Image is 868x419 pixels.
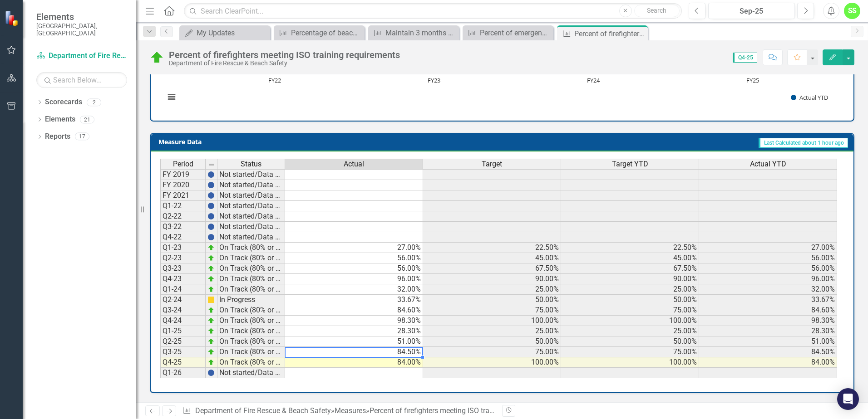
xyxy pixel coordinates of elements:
[217,253,285,263] td: On Track (80% or higher)
[746,76,759,84] text: FY25
[207,254,215,262] img: zOikAAAAAElFTkSuQmCC
[733,53,757,63] span: Q4-25
[634,5,680,17] button: Search
[5,10,20,26] img: ClearPoint Strategy
[217,232,285,243] td: Not started/Data not yet available
[423,243,561,253] td: 22.50%
[217,368,285,378] td: Not started/Data not yet available
[285,284,423,295] td: 32.00%
[711,6,792,17] div: Sep-25
[207,338,215,345] img: zOikAAAAAElFTkSuQmCC
[423,357,561,368] td: 100.00%
[207,317,215,324] img: zOikAAAAAElFTkSuQmCC
[465,27,551,39] a: Percent of emergency equipment meeting ISO requirements
[423,336,561,347] td: 50.00%
[207,244,215,251] img: zOikAAAAAElFTkSuQmCC
[150,50,164,65] img: On Track (80% or higher)
[217,180,285,190] td: Not started/Data not yet available
[561,316,699,326] td: 100.00%
[165,91,178,103] button: View chart menu, Chart
[207,192,215,199] img: BgCOk07PiH71IgAAAABJRU5ErkJggg==
[370,406,549,415] div: Percent of firefighters meeting ISO training requirements
[217,305,285,316] td: On Track (80% or higher)
[36,11,127,22] span: Elements
[699,347,837,357] td: 84.50%
[160,368,206,378] td: Q1-26
[285,305,423,316] td: 84.60%
[217,336,285,347] td: On Track (80% or higher)
[268,76,281,84] text: FY22
[207,369,215,376] img: BgCOk07PiH71IgAAAABJRU5ErkJggg==
[160,284,206,295] td: Q1-24
[160,263,206,274] td: Q3-23
[217,295,285,305] td: In Progress
[80,116,94,123] div: 21
[217,190,285,201] td: Not started/Data not yet available
[207,348,215,356] img: zOikAAAAAElFTkSuQmCC
[184,3,682,19] input: Search ClearPoint...
[207,234,215,241] img: BgCOk07PiH71IgAAAABJRU5ErkJggg==
[561,326,699,336] td: 25.00%
[699,274,837,284] td: 96.00%
[699,284,837,295] td: 32.00%
[385,27,457,39] div: Maintain 3 months supply of protective personnel equipment to reduce exposures to [MEDICAL_DATA]
[344,160,364,168] span: Actual
[207,327,215,335] img: zOikAAAAAElFTkSuQmCC
[207,213,215,220] img: BgCOk07PiH71IgAAAABJRU5ErkJggg==
[276,27,362,39] a: Percentage of beach attendees that required lifeguard preventive actions
[160,169,206,180] td: FY 2019
[217,284,285,295] td: On Track (80% or higher)
[285,316,423,326] td: 98.30%
[173,160,193,168] span: Period
[217,211,285,222] td: Not started/Data not yet available
[285,263,423,274] td: 56.00%
[217,316,285,326] td: On Track (80% or higher)
[217,243,285,253] td: On Track (80% or higher)
[561,263,699,274] td: 67.50%
[423,263,561,274] td: 67.50%
[160,222,206,232] td: Q3-22
[207,265,215,272] img: zOikAAAAAElFTkSuQmCC
[160,232,206,243] td: Q4-22
[36,51,127,61] a: Department of Fire Rescue & Beach Safety
[699,316,837,326] td: 98.30%
[45,132,70,142] a: Reports
[423,253,561,263] td: 45.00%
[241,160,261,168] span: Status
[699,295,837,305] td: 33.67%
[482,160,502,168] span: Target
[574,28,646,39] div: Percent of firefighters meeting ISO training requirements
[75,133,89,141] div: 17
[160,243,206,253] td: Q1-23
[217,222,285,232] td: Not started/Data not yet available
[217,326,285,336] td: On Track (80% or higher)
[699,336,837,347] td: 51.00%
[160,305,206,316] td: Q3-24
[160,357,206,368] td: Q4-25
[160,336,206,347] td: Q2-25
[160,295,206,305] td: Q2-24
[699,263,837,274] td: 56.00%
[207,181,215,189] img: BgCOk07PiH71IgAAAABJRU5ErkJggg==
[207,202,215,209] img: BgCOk07PiH71IgAAAABJRU5ErkJggg==
[612,160,648,168] span: Target YTD
[217,347,285,357] td: On Track (80% or higher)
[160,274,206,284] td: Q4-23
[370,27,457,39] a: Maintain 3 months supply of protective personnel equipment to reduce exposures to [MEDICAL_DATA]
[217,263,285,274] td: On Track (80% or higher)
[160,190,206,201] td: FY 2021
[423,316,561,326] td: 100.00%
[587,76,600,84] text: FY24
[36,22,127,37] small: [GEOGRAPHIC_DATA], [GEOGRAPHIC_DATA]
[561,295,699,305] td: 50.00%
[45,97,82,107] a: Scorecards
[844,3,860,19] div: SS
[285,253,423,263] td: 56.00%
[207,359,215,366] img: zOikAAAAAElFTkSuQmCC
[207,223,215,230] img: BgCOk07PiH71IgAAAABJRU5ErkJggg==
[158,138,381,145] h3: Measure Data
[285,336,423,347] td: 51.00%
[791,93,829,102] button: Show Actual YTD
[285,347,423,357] td: 84.50%
[217,357,285,368] td: On Track (80% or higher)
